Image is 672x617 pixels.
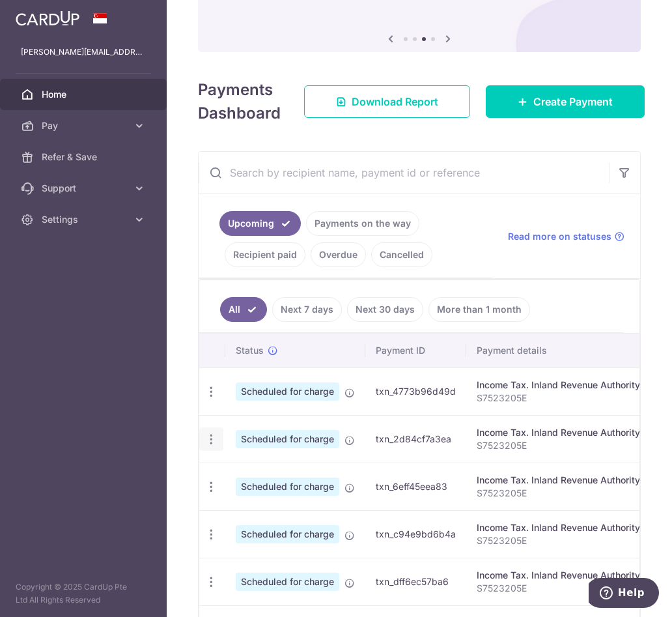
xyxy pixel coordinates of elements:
[42,119,128,132] span: Pay
[220,297,267,322] a: All
[365,510,466,558] td: txn_c94e9bd6b4a
[428,297,530,322] a: More than 1 month
[236,344,264,357] span: Status
[42,88,128,101] span: Home
[272,297,342,322] a: Next 7 days
[236,478,339,496] span: Scheduled for charge
[236,382,339,401] span: Scheduled for charge
[508,230,611,243] span: Read more on statuses
[199,152,609,194] input: Search by recipient name, payment id or reference
[365,415,466,463] td: txn_2d84cf7a3ea
[236,430,339,448] span: Scheduled for charge
[304,85,470,118] a: Download Report
[365,463,466,510] td: txn_6eff45eea83
[365,367,466,415] td: txn_4773b96d49d
[42,182,128,195] span: Support
[352,94,438,109] span: Download Report
[365,334,466,367] th: Payment ID
[533,94,613,109] span: Create Payment
[347,297,423,322] a: Next 30 days
[42,213,128,226] span: Settings
[42,151,128,164] span: Refer & Save
[311,242,366,267] a: Overdue
[371,242,432,267] a: Cancelled
[219,211,301,236] a: Upcoming
[236,525,339,543] span: Scheduled for charge
[508,230,624,243] a: Read more on statuses
[16,10,79,26] img: CardUp
[486,85,645,118] a: Create Payment
[365,558,466,605] td: txn_dff6ec57ba6
[225,242,305,267] a: Recipient paid
[198,78,281,125] h4: Payments Dashboard
[306,211,419,236] a: Payments on the way
[236,573,339,591] span: Scheduled for charge
[21,46,146,59] p: [PERSON_NAME][EMAIL_ADDRESS][DOMAIN_NAME]
[589,578,659,610] iframe: Opens a widget where you can find more information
